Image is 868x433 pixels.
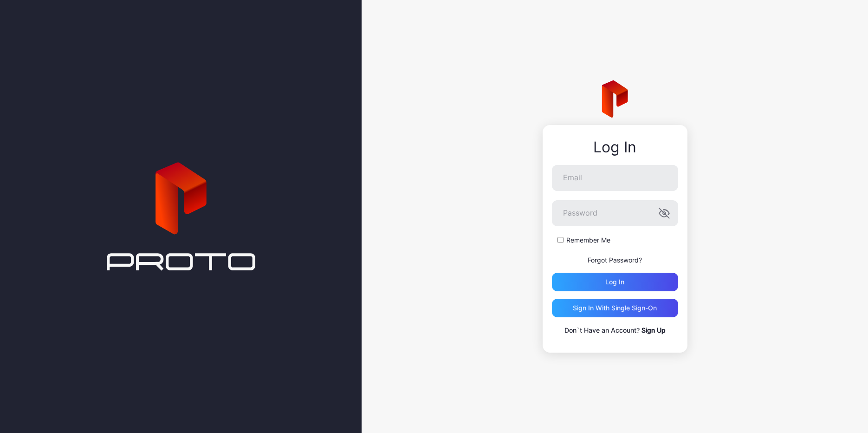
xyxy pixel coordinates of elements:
a: Forgot Password? [588,256,642,264]
div: Log in [605,278,624,286]
p: Don`t Have an Account? [552,325,678,336]
div: Log In [552,139,678,156]
label: Remember Me [566,236,610,245]
a: Sign Up [641,326,666,334]
button: Password [659,208,670,219]
input: Email [552,165,678,191]
div: Sign in With Single Sign-On [573,304,657,312]
button: Sign in With Single Sign-On [552,299,678,317]
input: Password [552,200,678,226]
button: Log in [552,273,678,291]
